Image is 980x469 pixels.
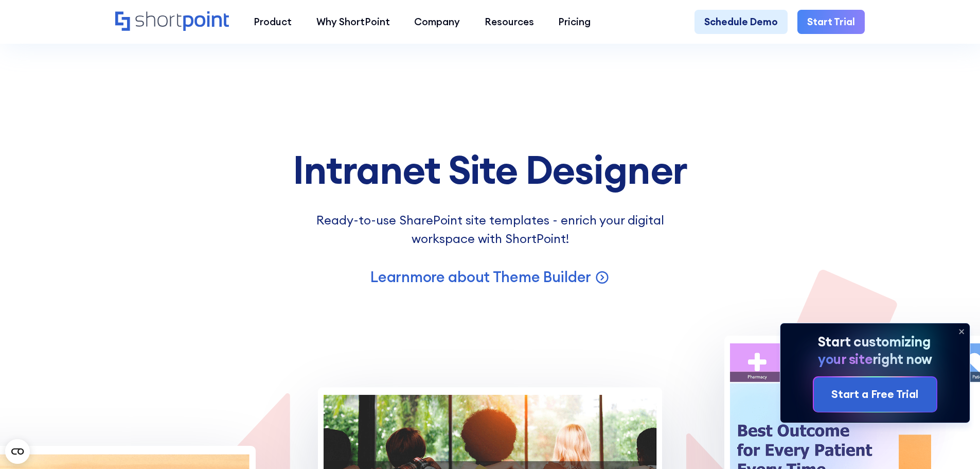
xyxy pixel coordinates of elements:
[5,439,30,464] button: Open CMP widget
[370,267,609,286] a: Learnmore about Theme Builder
[694,10,788,34] a: Schedule Demo
[485,14,534,29] div: Resources
[74,148,906,192] h2: Intranet Site Designer
[797,10,865,34] a: Start Trial
[316,14,390,29] div: Why ShortPoint
[832,386,919,403] div: Start a Free Trial
[296,211,683,248] h3: Ready-to-use SharePoint site templates - enrich your digital workspace with ShortPoint!
[304,10,402,34] a: Why ShortPoint
[115,11,229,32] a: Home
[546,10,603,34] a: Pricing
[472,10,546,34] a: Resources
[402,10,472,34] a: Company
[370,267,410,286] span: Learn
[558,14,591,29] div: Pricing
[254,14,292,29] div: Product
[370,267,591,286] p: more about Theme Builder
[814,377,936,411] a: Start a Free Trial
[414,14,460,29] div: Company
[241,10,304,34] a: Product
